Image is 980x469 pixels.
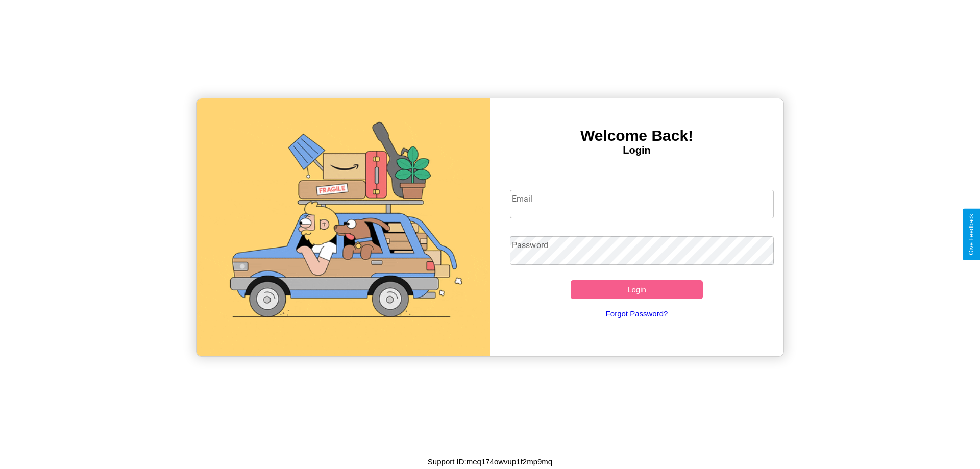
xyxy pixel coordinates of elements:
[571,280,703,299] button: Login
[197,98,490,356] img: gif
[968,214,975,255] div: Give Feedback
[490,127,783,144] h3: Welcome Back!
[428,455,552,468] p: Support ID: meq174owvup1f2mp9mq
[505,299,769,328] a: Forgot Password?
[490,144,783,156] h4: Login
